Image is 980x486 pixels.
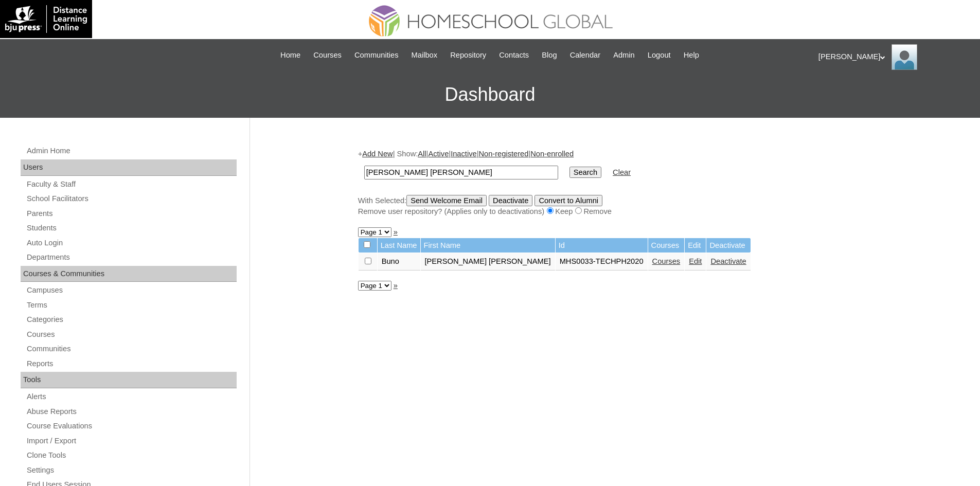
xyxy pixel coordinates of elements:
[537,49,562,61] a: Blog
[421,253,555,271] td: [PERSON_NAME] [PERSON_NAME]
[26,207,237,220] a: Parents
[364,166,558,179] input: Search
[21,159,237,176] div: Users
[892,44,917,70] img: Ariane Ebuen
[445,49,491,61] a: Repository
[349,49,404,61] a: Communities
[354,49,399,61] span: Communities
[21,372,237,388] div: Tools
[280,49,300,61] span: Home
[710,257,746,265] a: Deactivate
[569,167,601,178] input: Search
[652,257,681,265] a: Courses
[26,405,237,418] a: Abuse Reports
[362,150,393,158] a: Add New
[648,49,671,61] span: Logout
[26,435,237,447] a: Import / Export
[570,49,600,61] span: Calendar
[26,420,237,433] a: Course Evaluations
[26,192,237,205] a: School Facilitators
[421,238,555,253] td: First Name
[494,49,534,61] a: Contacts
[394,281,398,290] a: »
[685,238,706,253] td: Edit
[26,178,237,191] a: Faculty & Staff
[565,49,605,61] a: Calendar
[818,44,970,70] div: [PERSON_NAME]
[478,150,528,158] a: Non-registered
[358,149,867,217] div: + | Show: | | | |
[613,168,631,176] a: Clear
[689,257,702,265] a: Edit
[5,5,87,33] img: logo-white.png
[418,150,426,158] a: All
[530,150,574,158] a: Non-enrolled
[542,49,557,61] span: Blog
[26,343,237,355] a: Communities
[706,238,750,253] td: Deactivate
[275,49,306,61] a: Home
[684,49,699,61] span: Help
[643,49,676,61] a: Logout
[26,464,237,477] a: Settings
[358,206,867,217] div: Remove user repository? (Applies only to deactivations) Keep Remove
[556,253,648,271] td: MHS0033-TECHPH2020
[451,150,477,158] a: Inactive
[26,449,237,462] a: Clone Tools
[378,238,420,253] td: Last Name
[26,222,237,235] a: Students
[406,49,443,61] a: Mailbox
[556,238,648,253] td: Id
[613,49,635,61] span: Admin
[26,357,237,370] a: Reports
[5,71,975,118] h3: Dashboard
[313,49,342,61] span: Courses
[26,328,237,341] a: Courses
[406,195,487,206] input: Send Welcome Email
[378,253,420,271] td: Buno
[358,195,867,217] div: With Selected:
[428,150,449,158] a: Active
[679,49,704,61] a: Help
[26,145,237,157] a: Admin Home
[412,49,438,61] span: Mailbox
[308,49,347,61] a: Courses
[26,299,237,312] a: Terms
[534,195,602,206] input: Convert to Alumni
[26,284,237,297] a: Campuses
[26,237,237,249] a: Auto Login
[489,195,532,206] input: Deactivate
[26,313,237,326] a: Categories
[450,49,486,61] span: Repository
[21,266,237,282] div: Courses & Communities
[26,251,237,264] a: Departments
[394,228,398,236] a: »
[648,238,685,253] td: Courses
[499,49,529,61] span: Contacts
[608,49,640,61] a: Admin
[26,390,237,403] a: Alerts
